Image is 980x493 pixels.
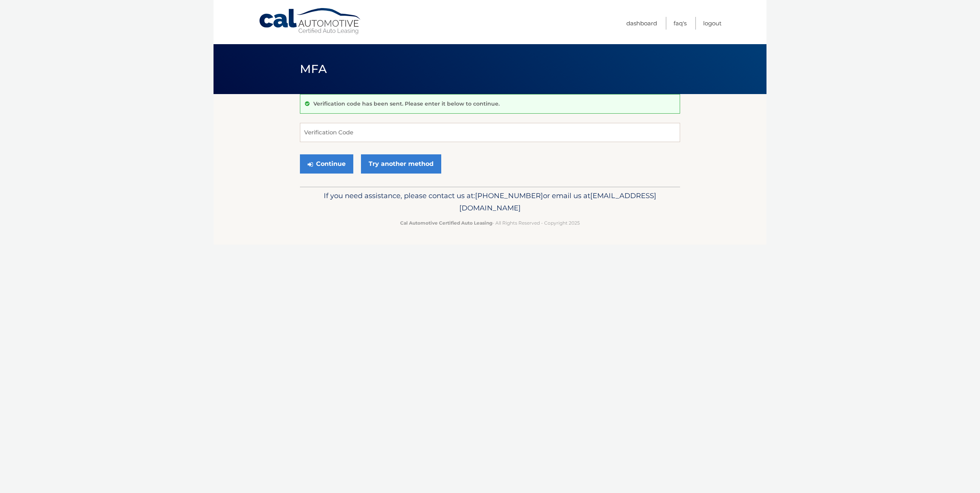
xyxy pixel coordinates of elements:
a: Logout [703,17,722,30]
input: Verification Code [300,123,680,142]
p: Verification code has been sent. Please enter it below to continue. [313,100,500,107]
span: [PHONE_NUMBER] [475,191,543,200]
button: Continue [300,154,353,174]
p: - All Rights Reserved - Copyright 2025 [305,219,675,227]
a: Try another method [361,154,441,174]
a: FAQ's [674,17,687,30]
span: MFA [300,62,327,76]
p: If you need assistance, please contact us at: or email us at [305,190,675,214]
span: [EMAIL_ADDRESS][DOMAIN_NAME] [459,191,656,212]
a: Dashboard [626,17,657,30]
a: Cal Automotive [258,8,362,35]
strong: Cal Automotive Certified Auto Leasing [400,220,492,226]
